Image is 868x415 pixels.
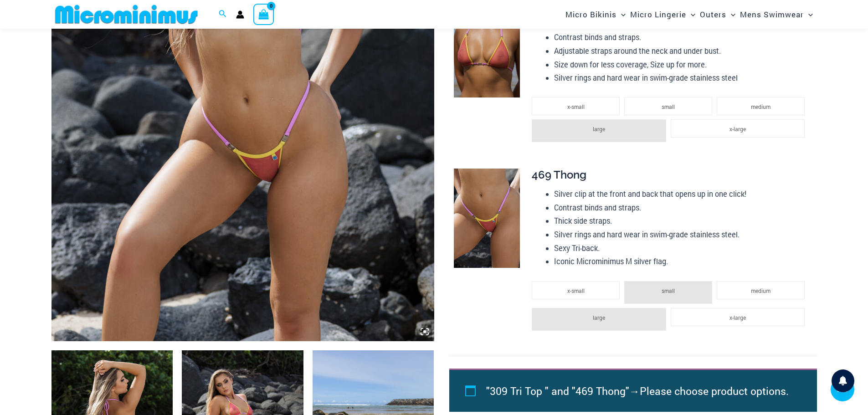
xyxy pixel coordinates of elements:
li: Size down for less coverage, Size up for more. [554,58,809,72]
li: large [532,308,666,331]
a: Search icon link [219,9,227,20]
span: Please choose product options. [640,384,789,398]
span: Menu Toggle [726,3,735,26]
a: Mens SwimwearMenu ToggleMenu Toggle [738,3,815,26]
img: MM SHOP LOGO FLAT [51,4,201,25]
span: small [662,287,675,294]
span: Mens Swimwear [740,3,804,26]
a: OutersMenu ToggleMenu Toggle [698,3,738,26]
li: Sexy Tri-back. [554,241,809,255]
span: "309 Tri Top " and "469 Thong" [486,384,629,398]
span: Menu Toggle [686,3,695,26]
li: Silver rings and hard wear in swim-grade stainless steel [554,71,809,85]
li: small [624,281,712,304]
span: large [593,125,605,133]
img: Maya Sunkist Coral 469 Bottom [454,169,520,268]
span: x-large [729,314,746,321]
li: Contrast binds and straps. [554,201,809,215]
span: small [662,103,675,110]
a: View Shopping Cart, empty [253,4,274,25]
span: Menu Toggle [804,3,813,26]
span: medium [751,103,770,110]
a: Micro BikinisMenu ToggleMenu Toggle [563,3,628,26]
li: x-small [532,97,620,115]
li: Iconic Microminimus M silver flag. [554,255,809,268]
span: Menu Toggle [616,3,626,26]
span: medium [751,287,770,294]
span: 469 Thong [532,168,586,181]
li: medium [717,97,805,115]
span: Micro Bikinis [565,3,616,26]
span: Outers [700,3,726,26]
a: Account icon link [236,10,244,19]
nav: Site Navigation [562,1,817,27]
a: Micro LingerieMenu ToggleMenu Toggle [628,3,698,26]
li: x-small [532,281,620,299]
li: Silver clip at the front and back that opens up in one click! [554,187,809,201]
span: x-small [567,103,585,110]
li: Adjustable straps around the neck and under bust. [554,44,809,58]
li: small [624,97,712,115]
span: Micro Lingerie [630,3,686,26]
span: x-small [567,287,585,294]
li: → [486,380,796,401]
li: medium [717,281,805,299]
li: x-large [671,308,805,326]
li: Contrast binds and straps. [554,31,809,44]
li: Silver rings and hard wear in swim-grade stainless steel. [554,228,809,241]
span: large [593,314,605,321]
span: x-large [729,125,746,133]
li: x-large [671,119,805,138]
li: Thick side straps. [554,214,809,228]
li: large [532,119,666,142]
